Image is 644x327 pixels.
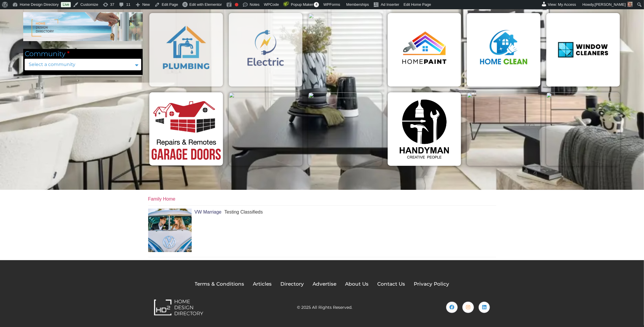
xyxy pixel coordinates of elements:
[314,2,319,7] span: 4
[297,305,352,309] h2: © 2025 All Rights Reserved.
[595,2,626,7] span: [PERSON_NAME]
[189,2,222,7] span: Edit with Elementor
[25,50,141,76] form: Community
[235,3,238,6] div: Focus keyphrase not set
[25,50,70,59] label: Community
[149,92,223,166] img: Screenshot 2025-05-05 at 4.42.04 pm
[148,196,175,201] a: Family Home
[313,280,337,288] a: Advertise
[378,280,405,288] a: Contact Us
[281,280,304,288] a: Directory
[253,280,272,288] a: Articles
[61,2,71,7] a: Live
[195,210,222,214] a: VW Marriage
[414,280,449,288] a: Privacy Policy
[195,280,244,288] a: Terms & Conditions
[224,209,263,216] div: Testing Classifieds
[23,12,143,41] img: HD2-Ocean-Key-Ring-orange-Home99.jpg
[345,280,369,288] a: About Us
